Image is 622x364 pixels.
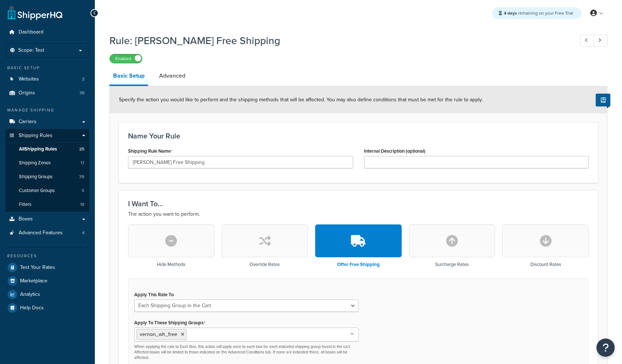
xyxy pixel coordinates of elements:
[19,201,31,208] span: Filters
[128,200,589,208] h3: I Want To...
[19,146,57,152] span: All Shipping Rules
[19,90,35,96] span: Origins
[337,262,380,267] h3: Offer Free Shipping
[82,76,85,82] span: 3
[5,156,89,170] li: Shipping Zones
[5,184,89,197] li: Customer Groups
[596,94,610,106] button: Show Help Docs
[81,160,84,166] span: 17
[109,67,148,86] a: Basic Setup
[19,160,51,166] span: Shipping Zones
[5,26,89,39] a: Dashboard
[5,301,89,314] a: Help Docs
[5,198,89,211] a: Filters19
[19,29,43,35] span: Dashboard
[19,188,55,194] span: Customer Groups
[5,129,89,142] a: Shipping Rules
[5,253,89,259] div: Resources
[5,115,89,129] a: Carriers
[20,278,47,284] span: Marketplace
[580,35,594,47] a: Previous Record
[5,261,89,274] a: Test Your Rates
[5,73,89,86] a: Websites3
[5,170,89,184] li: Shipping Groups
[128,210,589,219] p: The action you want to perform.
[119,96,483,103] span: Specify the action you would like to perform and the shipping methods that will be affected. You ...
[19,133,53,139] span: Shipping Rules
[5,198,89,211] li: Filters
[20,305,44,311] span: Help Docs
[134,320,205,326] label: Apply To These Shipping Groups
[19,76,39,82] span: Websites
[82,188,84,194] span: 5
[20,265,55,271] span: Test Your Rates
[79,174,84,180] span: 39
[5,184,89,197] a: Customer Groups5
[79,146,84,152] span: 25
[157,262,185,267] h3: Hide Methods
[5,86,89,100] li: Origins
[596,338,615,357] button: Open Resource Center
[109,34,567,48] h1: Rule: [PERSON_NAME] Free Shipping
[5,212,89,226] a: Boxes
[5,170,89,184] a: Shipping Groups39
[19,230,63,236] span: Advanced Features
[5,156,89,170] a: Shipping Zones17
[594,35,608,47] a: Next Record
[19,174,53,180] span: Shipping Groups
[5,288,89,301] a: Analytics
[140,330,177,338] span: vernon_wh_free
[19,216,33,222] span: Boxes
[5,274,89,287] a: Marketplace
[110,54,142,63] label: Enabled
[82,230,85,236] span: 4
[134,344,359,361] p: When applying the rate to Each Box, this action will apply once to each box for each indicated sh...
[5,142,89,156] a: AllShipping Rules25
[5,226,89,240] a: Advanced Features4
[80,201,84,208] span: 19
[134,292,174,297] label: Apply This Rate To
[5,86,89,100] a: Origins36
[128,132,589,140] h3: Name Your Rule
[364,148,425,154] label: Internal Description (optional)
[5,65,89,71] div: Basic Setup
[20,291,40,298] span: Analytics
[504,10,517,16] strong: 4 days
[504,10,573,16] span: remaining on your Free Trial
[5,226,89,240] li: Advanced Features
[19,119,36,125] span: Carriers
[155,67,189,85] a: Advanced
[80,90,85,96] span: 36
[18,47,44,54] span: Scope: Test
[5,73,89,86] li: Websites
[530,262,561,267] h3: Discount Rates
[250,262,280,267] h3: Override Rates
[128,148,173,154] label: Shipping Rule Name
[435,262,469,267] h3: Surcharge Rates
[5,107,89,113] div: Manage Shipping
[5,129,89,212] li: Shipping Rules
